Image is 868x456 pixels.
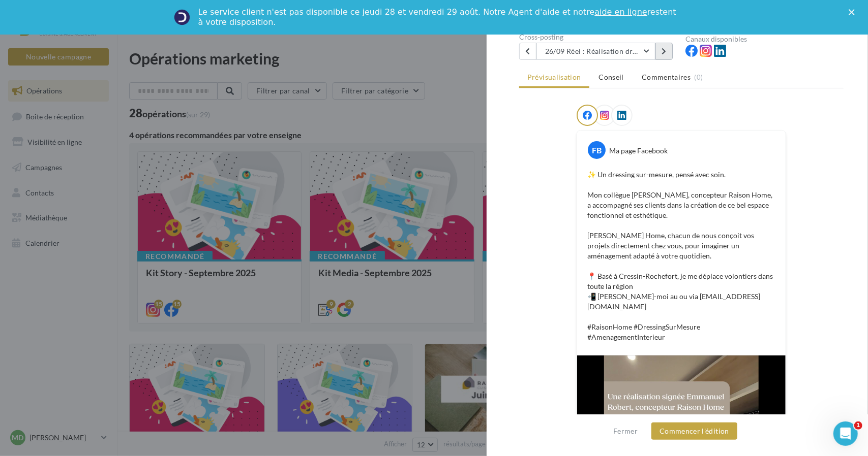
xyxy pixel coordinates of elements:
[685,36,844,43] div: Canaux disponibles
[849,9,859,15] div: Fermer
[599,73,624,81] span: Conseil
[854,421,862,430] span: 1
[642,72,691,82] span: Commentaires
[609,146,668,156] div: Ma page Facebook
[174,9,190,25] img: Profile image for Service-Client
[695,73,703,81] span: (0)
[594,7,647,17] a: aide en ligne
[536,43,655,60] button: 26/09 Réel : Réalisation dressing
[198,7,678,27] div: Le service client n'est pas disponible ce jeudi 28 et vendredi 29 août. Notre Agent d'aide et not...
[833,421,858,446] iframe: Intercom live chat
[609,425,642,437] button: Fermer
[587,170,775,342] p: ✨ Un dressing sur-mesure, pensé avec soin. Mon collègue [PERSON_NAME], concepteur Raison Home, a ...
[588,141,606,159] div: FB
[519,34,677,41] div: Cross-posting
[651,422,737,440] button: Commencer l'édition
